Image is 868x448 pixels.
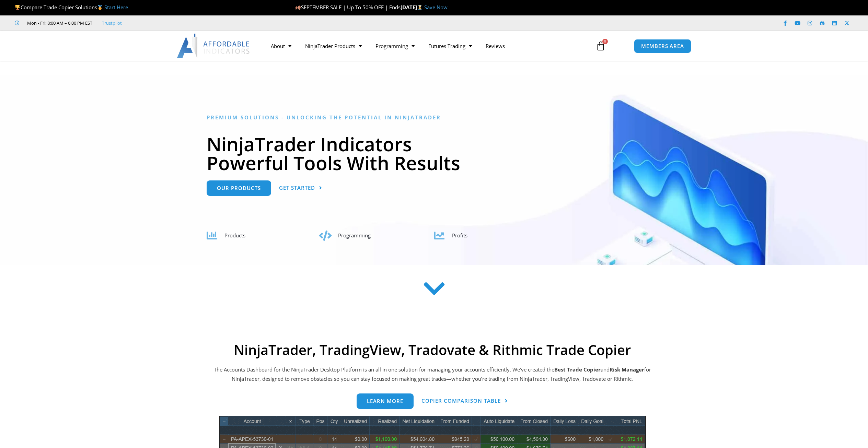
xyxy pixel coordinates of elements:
[217,186,261,191] span: Our Products
[97,5,103,10] img: 🥇
[634,39,691,53] a: MEMBERS AREA
[421,398,501,403] span: Copier Comparison Table
[279,180,322,196] a: Get Started
[207,180,271,196] a: Our Products
[15,4,128,11] span: Compare Trade Copier Solutions
[213,365,652,384] p: The Accounts Dashboard for the NinjaTrader Desktop Platform is an all in one solution for managin...
[421,38,479,54] a: Futures Trading
[554,366,601,373] b: Best Trade Copier
[641,44,684,49] span: MEMBERS AREA
[357,393,414,409] a: Learn more
[417,5,423,10] img: ⌛
[452,232,467,239] span: Profits
[224,232,245,239] span: Products
[264,38,588,54] nav: Menu
[401,4,424,11] strong: [DATE]
[207,134,661,172] h1: NinjaTrader Indicators Powerful Tools With Results
[264,38,298,54] a: About
[213,342,652,358] h2: NinjaTrader, TradingView, Tradovate & Rithmic Trade Copier
[279,185,315,190] span: Get Started
[369,38,421,54] a: Programming
[424,4,448,11] a: Save Now
[296,5,301,10] img: 🍂
[367,399,403,404] span: Learn more
[25,19,92,27] span: Mon - Fri: 8:00 AM – 6:00 PM EST
[298,38,369,54] a: NinjaTrader Products
[15,5,20,10] img: 🏆
[207,114,661,121] h6: Premium Solutions - Unlocking the Potential in NinjaTrader
[602,39,608,44] span: 0
[104,4,128,11] a: Start Here
[295,4,401,11] span: SEPTEMBER SALE | Up To 50% OFF | Ends
[610,366,644,373] strong: Risk Manager
[177,34,251,58] img: LogoAI | Affordable Indicators – NinjaTrader
[479,38,512,54] a: Reviews
[102,19,122,27] a: Trustpilot
[421,393,508,409] a: Copier Comparison Table
[338,232,371,239] span: Programming
[586,36,616,56] a: 0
